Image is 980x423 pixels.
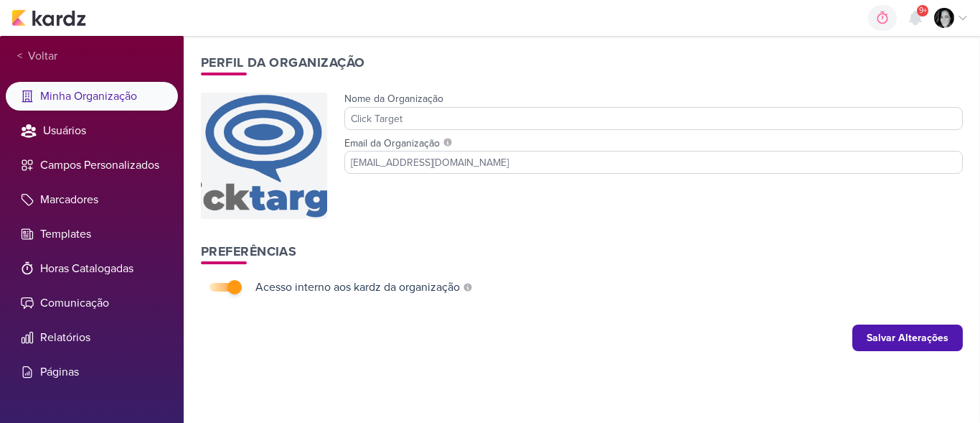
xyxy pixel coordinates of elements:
li: Páginas [6,358,178,386]
li: Usuários [6,116,178,145]
span: 9+ [919,5,927,17]
li: Minha Organização [6,82,178,111]
li: Relatórios [6,323,178,352]
span: Voltar [22,47,57,65]
button: Salvar Alterações [852,325,963,351]
h1: Perfil da Organização [201,53,963,73]
img: kardz.app [11,9,86,27]
li: Comunicação [6,289,178,317]
label: Email da Organização [344,136,963,151]
label: Nome da Organização [344,93,443,105]
span: < [17,48,22,65]
li: Horas Catalogadas [6,254,178,283]
div: Acesso interno aos kardz da organização [255,279,460,296]
li: Templates [6,220,178,248]
li: Campos Personalizados [6,151,178,180]
li: Marcadores [6,185,178,214]
img: Renata Brandão [934,8,954,28]
h1: Preferências [201,242,963,261]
